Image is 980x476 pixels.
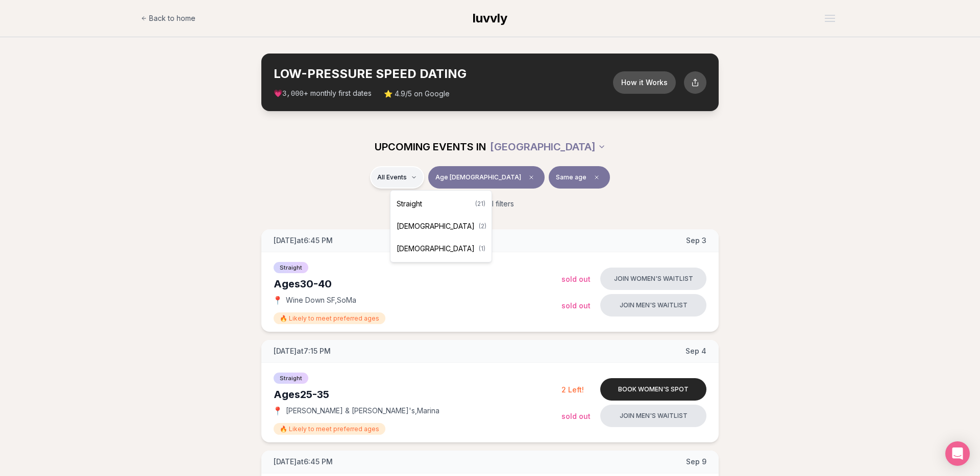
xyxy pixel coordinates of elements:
[479,245,485,253] span: ( 1 )
[397,244,475,254] span: [DEMOGRAPHIC_DATA]
[475,200,485,208] span: ( 21 )
[397,221,475,231] span: [DEMOGRAPHIC_DATA]
[397,199,422,209] span: Straight
[479,222,486,230] span: ( 2 )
